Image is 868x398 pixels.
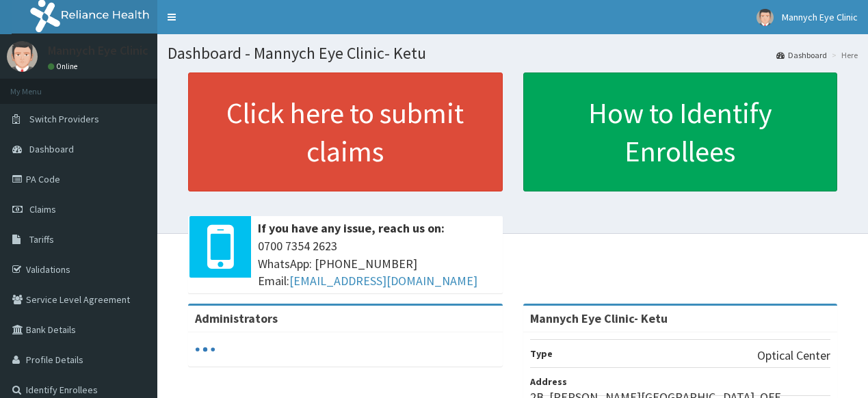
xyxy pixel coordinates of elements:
[523,72,838,191] a: How to Identify Enrollees
[289,273,477,289] a: [EMAIL_ADDRESS][DOMAIN_NAME]
[828,49,858,61] li: Here
[195,339,215,360] svg: audio-loading
[782,11,858,23] span: Mannych Eye Clinic
[258,220,445,236] b: If you have any issue, reach us on:
[29,143,74,155] span: Dashboard
[29,113,99,125] span: Switch Providers
[530,375,567,388] b: Address
[195,310,278,326] b: Administrators
[168,44,858,62] h1: Dashboard - Mannych Eye Clinic- Ketu
[258,237,496,290] span: 0700 7354 2623 WhatsApp: [PHONE_NUMBER] Email:
[188,72,503,191] a: Click here to submit claims
[530,310,668,326] strong: Mannych Eye Clinic- Ketu
[48,62,81,71] a: Online
[29,203,56,215] span: Claims
[48,44,148,57] p: Mannych Eye Clinic
[29,233,54,246] span: Tariffs
[530,347,553,360] b: Type
[776,49,827,61] a: Dashboard
[7,41,38,72] img: User Image
[757,347,830,364] p: Optical Center
[757,9,774,26] img: User Image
